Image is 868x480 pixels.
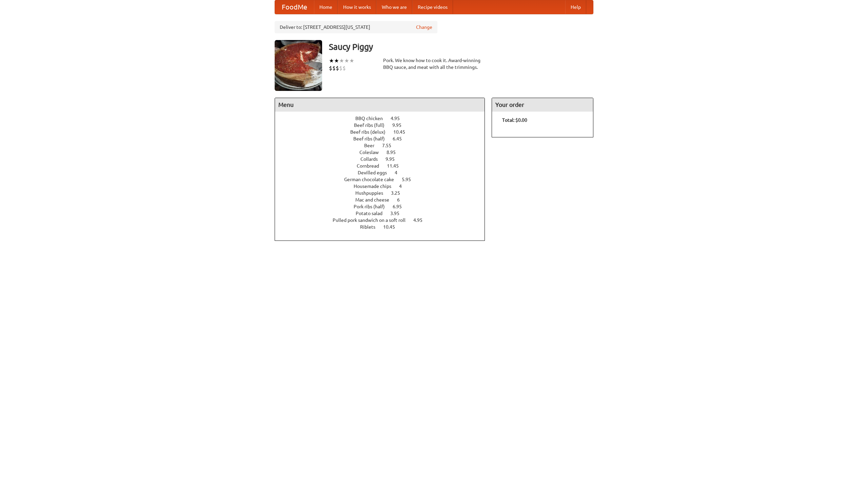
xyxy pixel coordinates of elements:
b: Total: $0.00 [502,117,527,123]
a: How it works [338,0,376,14]
div: Deliver to: [STREET_ADDRESS][US_STATE] [275,21,437,33]
span: 7.55 [382,143,398,148]
span: 10.45 [383,224,402,230]
span: Beer [364,143,381,148]
span: Cornbread [357,163,386,169]
a: Housemade chips 4 [354,184,414,189]
span: 3.95 [390,211,406,216]
div: Pork. We know how to cook it. Award-winning BBQ sauce, and meat with all the trimmings. [383,57,485,71]
span: 9.95 [386,156,401,162]
a: Potato salad 3.95 [356,211,412,216]
a: Help [565,0,586,14]
a: BBQ chicken 4.95 [355,116,412,121]
li: ★ [329,57,334,64]
a: Cornbread 11.45 [357,163,411,169]
span: 3.25 [391,190,407,196]
span: Housemade chips [354,184,398,189]
li: $ [329,64,332,72]
li: $ [342,64,346,72]
span: Riblets [360,224,382,230]
a: Pulled pork sandwich on a soft roll 4.95 [333,217,435,223]
a: Collards 9.95 [360,156,407,162]
span: Coleslaw [359,150,386,155]
span: 6.45 [393,136,409,141]
img: angular.jpg [275,40,322,91]
span: 6.95 [393,204,409,209]
span: 10.45 [393,129,412,135]
a: Beef ribs (delux) 10.45 [350,129,418,135]
span: Beef ribs (delux) [350,129,392,135]
span: Collards [360,156,384,162]
span: 9.95 [392,122,408,128]
a: Who we are [376,0,412,14]
li: ★ [344,57,349,64]
a: Devilled eggs 4 [358,170,410,175]
span: 6 [397,197,407,203]
a: Beef ribs (full) 9.95 [354,122,414,128]
h3: Saucy Piggy [329,40,593,54]
span: 4 [399,184,409,189]
span: Mac and cheese [355,197,396,203]
a: Recipe videos [412,0,453,14]
span: Beef ribs (half) [353,136,392,141]
a: Pork ribs (half) 6.95 [354,204,414,209]
a: Change [416,24,432,31]
a: FoodMe [275,0,314,14]
a: German chocolate cake 5.95 [344,177,423,182]
span: 4 [395,170,404,175]
li: ★ [339,57,344,64]
a: Mac and cheese 6 [355,197,412,203]
li: $ [339,64,342,72]
h4: Menu [275,98,485,112]
a: Beer 7.55 [364,143,404,148]
span: 4.95 [391,116,407,121]
a: Home [314,0,338,14]
li: $ [336,64,339,72]
span: Pork ribs (half) [354,204,392,209]
li: ★ [334,57,339,64]
span: Devilled eggs [358,170,394,175]
a: Coleslaw 8.95 [359,150,408,155]
span: BBQ chicken [355,116,390,121]
a: Riblets 10.45 [360,224,408,230]
a: Hushpuppies 3.25 [355,190,413,196]
span: 11.45 [387,163,406,169]
span: Pulled pork sandwich on a soft roll [333,217,412,223]
span: Hushpuppies [355,190,390,196]
span: 8.95 [387,150,402,155]
span: 4.95 [413,217,429,223]
span: 5.95 [402,177,418,182]
span: German chocolate cake [344,177,401,182]
span: Beef ribs (full) [354,122,391,128]
span: Potato salad [356,211,389,216]
a: Beef ribs (half) 6.45 [353,136,414,141]
li: $ [332,64,336,72]
h4: Your order [492,98,593,112]
li: ★ [349,57,354,64]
